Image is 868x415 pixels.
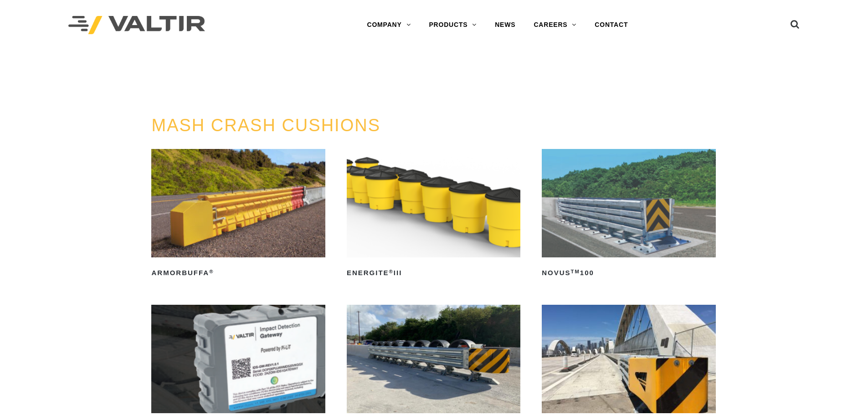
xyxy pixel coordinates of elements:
[151,149,325,280] a: ArmorBuffa®
[347,149,520,280] a: ENERGITE®III
[347,266,520,280] h2: ENERGITE III
[542,266,715,280] h2: NOVUS 100
[524,16,586,34] a: CAREERS
[151,266,325,280] h2: ArmorBuffa
[151,116,380,135] a: MASH CRASH CUSHIONS
[68,16,205,35] img: Valtir
[209,269,214,274] sup: ®
[542,149,715,280] a: NOVUSTM100
[358,16,420,34] a: COMPANY
[420,16,486,34] a: PRODUCTS
[486,16,524,34] a: NEWS
[389,269,394,274] sup: ®
[571,269,580,274] sup: TM
[586,16,637,34] a: CONTACT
